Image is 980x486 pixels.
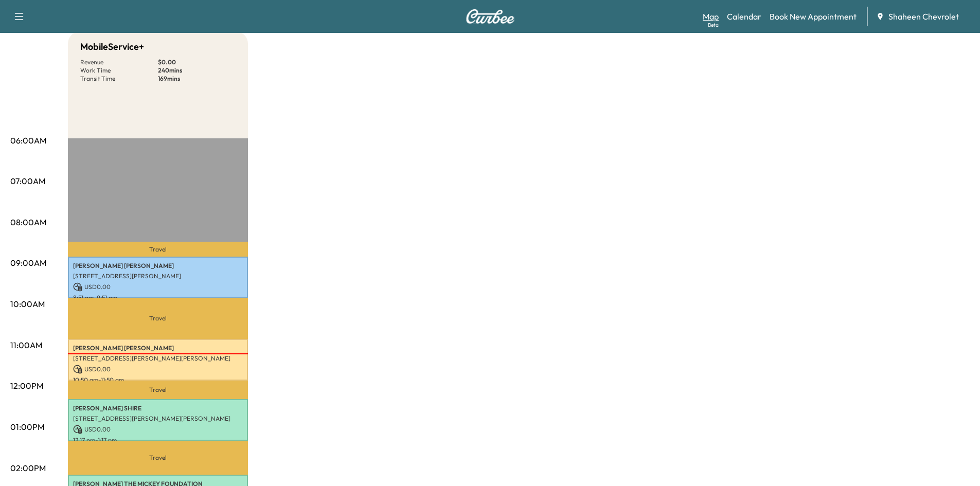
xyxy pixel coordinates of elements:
[73,436,243,444] p: 12:17 pm - 1:17 pm
[73,415,243,423] p: [STREET_ADDRESS][PERSON_NAME][PERSON_NAME]
[770,10,857,23] a: Book New Appointment
[73,376,243,384] p: 10:50 am - 11:50 am
[80,75,158,83] p: Transit Time
[73,425,243,434] p: USD 0.00
[68,441,248,475] p: Travel
[10,339,42,351] p: 11:00AM
[158,58,236,66] p: $ 0.00
[888,10,959,23] span: Shaheen Chevrolet
[10,134,46,147] p: 06:00AM
[73,272,243,280] p: [STREET_ADDRESS][PERSON_NAME]
[466,9,515,24] img: Curbee Logo
[10,462,46,474] p: 02:00PM
[73,404,243,412] p: [PERSON_NAME] SHIRE
[158,66,236,75] p: 240 mins
[727,10,761,23] a: Calendar
[10,421,44,433] p: 01:00PM
[10,380,43,392] p: 12:00PM
[73,365,243,374] p: USD 0.00
[10,216,46,228] p: 08:00AM
[73,294,243,302] p: 8:51 am - 9:51 am
[68,242,248,256] p: Travel
[708,21,719,29] div: Beta
[73,354,243,363] p: [STREET_ADDRESS][PERSON_NAME][PERSON_NAME]
[68,298,248,338] p: Travel
[73,344,243,352] p: [PERSON_NAME] [PERSON_NAME]
[703,10,719,23] a: MapBeta
[68,381,248,399] p: Travel
[73,262,243,270] p: [PERSON_NAME] [PERSON_NAME]
[80,66,158,75] p: Work Time
[10,298,45,310] p: 10:00AM
[10,257,46,269] p: 09:00AM
[10,175,45,187] p: 07:00AM
[80,40,144,54] h5: MobileService+
[73,282,243,292] p: USD 0.00
[158,75,236,83] p: 169 mins
[80,58,158,66] p: Revenue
